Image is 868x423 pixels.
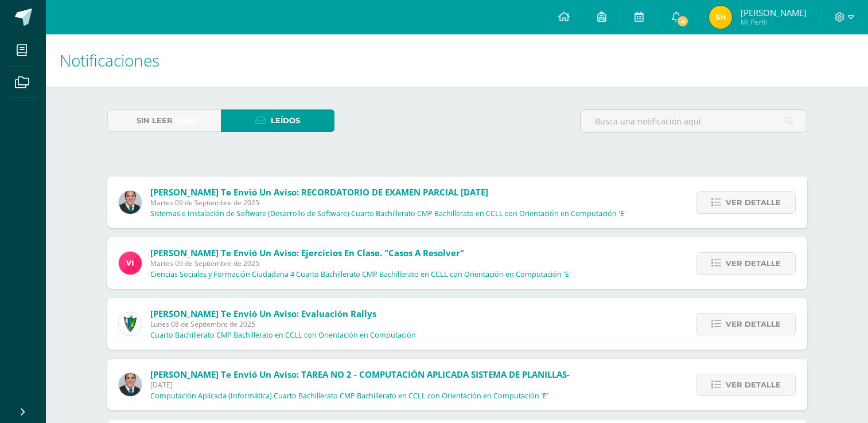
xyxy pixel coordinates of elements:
span: [PERSON_NAME] te envió un aviso: TAREA NO 2 - COMPUTACIÓN APLICADA SISTEMA DE PLANILLAS- [150,369,570,380]
span: Ver detalle [726,314,781,335]
p: Sistemas e Instalación de Software (Desarrollo de Software) Cuarto Bachillerato CMP Bachillerato ... [150,209,626,218]
span: Lunes 08 de Septiembre de 2025 [150,319,416,329]
span: [PERSON_NAME] [741,7,807,18]
p: Cuarto Bachillerato CMP Bachillerato en CCLL con Orientación en Computación [150,331,416,340]
span: Notificaciones [60,49,159,71]
span: [PERSON_NAME] te envió un aviso: Ejercicios en Clase. "Casos a resolver" [150,247,464,258]
p: Computación Aplicada (Informática) Cuarto Bachillerato CMP Bachillerato en CCLL con Orientación e... [150,391,548,401]
span: [PERSON_NAME] te envió un aviso: Evaluación Rallys [150,308,376,319]
span: Leídos [271,110,300,131]
img: 2306758994b507d40baaa54be1d4aa7e.png [119,191,142,214]
span: Mi Perfil [741,17,807,27]
span: Martes 09 de Septiembre de 2025 [150,198,626,207]
img: 9f174a157161b4ddbe12118a61fed988.png [119,312,142,335]
img: bd6d0aa147d20350c4821b7c643124fa.png [119,252,142,275]
input: Busca una notificación aquí [581,110,807,132]
span: Ver detalle [726,192,781,213]
p: Ciencias Sociales y Formación Ciudadana 4 Cuarto Bachillerato CMP Bachillerato en CCLL con Orient... [150,270,571,279]
a: Leídos [221,109,334,132]
span: Ver detalle [726,253,781,274]
img: a2e08534bc48d0f19886b4cebc1aa8ba.png [709,6,732,29]
span: Martes 09 de Septiembre de 2025 [150,258,571,268]
a: Sin leer(596) [107,109,221,132]
img: 2306758994b507d40baaa54be1d4aa7e.png [119,373,142,396]
span: Sin leer [137,110,173,131]
span: 4 [676,15,689,28]
span: (596) [177,110,197,131]
span: Ver detalle [726,374,781,395]
span: [PERSON_NAME] te envió un aviso: RECORDATORIO DE EXAMEN PARCIAL [DATE] [150,186,488,198]
span: [DATE] [150,380,570,390]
